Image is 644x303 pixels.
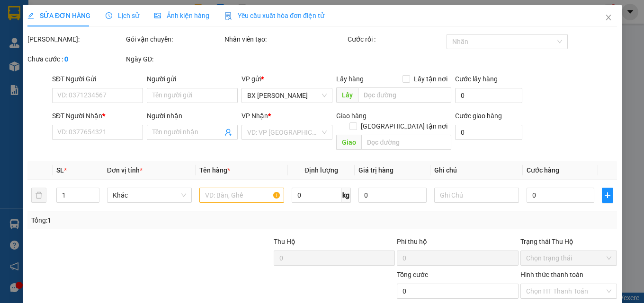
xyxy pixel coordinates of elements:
span: Khác [112,188,186,202]
span: Ảnh kiện hàng [154,12,209,19]
button: plus [602,188,613,203]
label: Cước giao hàng [455,112,501,120]
input: Dọc đường [361,135,451,150]
span: Thu Hộ [274,238,295,245]
th: Ghi chú [430,161,523,180]
input: Dọc đường [358,87,451,103]
span: Lấy hàng [336,75,364,83]
button: delete [31,188,46,203]
span: plus [602,191,612,199]
label: Cước lấy hàng [455,75,497,83]
div: Phí thu hộ [397,236,518,251]
img: icon [224,12,232,20]
span: user-add [224,129,232,136]
span: close [604,14,612,21]
span: Lịch sử [106,12,139,19]
span: SỬA ĐƠN HÀNG [27,12,90,19]
input: Cước giao hàng [455,125,522,140]
span: Lấy tận nơi [410,74,451,84]
input: Ghi Chú [434,188,519,203]
span: kg [341,188,351,203]
span: SL [56,166,64,174]
div: Nhân viên tạo: [224,34,346,44]
div: Cước rồi : [348,34,444,44]
span: Giá trị hàng [358,166,394,174]
div: Chưa cước : [27,54,124,64]
div: VP gửi [241,74,332,84]
span: edit [27,12,34,19]
span: Tổng cước [397,271,428,278]
span: picture [154,12,161,19]
input: Cước lấy hàng [455,88,522,103]
div: Ngày GD: [126,54,223,64]
div: Gói vận chuyển: [126,34,223,44]
span: Tên hàng [199,166,230,174]
input: VD: Bàn, Ghế [199,188,284,203]
div: Người nhận [147,111,238,121]
b: 0 [64,55,68,63]
div: [PERSON_NAME]: [27,34,124,44]
div: Trạng thái Thu Hộ [520,236,617,247]
span: Chọn trạng thái [526,251,611,265]
span: [GEOGRAPHIC_DATA] tận nơi [357,121,451,131]
span: Cước hàng [527,166,559,174]
span: BX Lam Hồng [247,88,327,103]
div: SĐT Người Gửi [52,74,143,84]
div: SĐT Người Nhận [52,111,143,121]
span: Đơn vị tính [107,166,142,174]
div: Tổng: 1 [31,215,250,225]
span: Giao hàng [336,112,367,120]
span: Định lượng [304,166,338,174]
div: Người gửi [147,74,238,84]
button: Close [595,5,621,31]
label: Hình thức thanh toán [520,271,583,278]
span: clock-circle [106,12,112,19]
span: Yêu cầu xuất hóa đơn điện tử [224,12,324,19]
span: Lấy [336,87,358,103]
span: Giao [336,135,361,150]
span: VP Nhận [241,112,268,120]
